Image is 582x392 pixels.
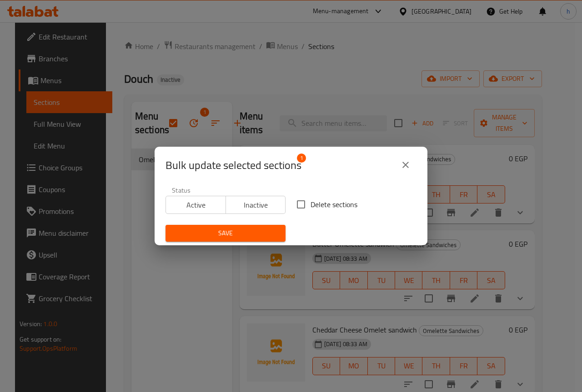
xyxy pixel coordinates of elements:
span: Save [173,228,278,239]
button: Inactive [226,196,286,214]
button: close [395,154,416,176]
span: Inactive [230,198,282,212]
span: Selected section count [166,158,301,173]
button: Active [166,196,226,214]
span: Delete sections [311,199,357,210]
button: Save [166,225,286,242]
span: 1 [297,154,306,163]
span: Active [170,198,222,212]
